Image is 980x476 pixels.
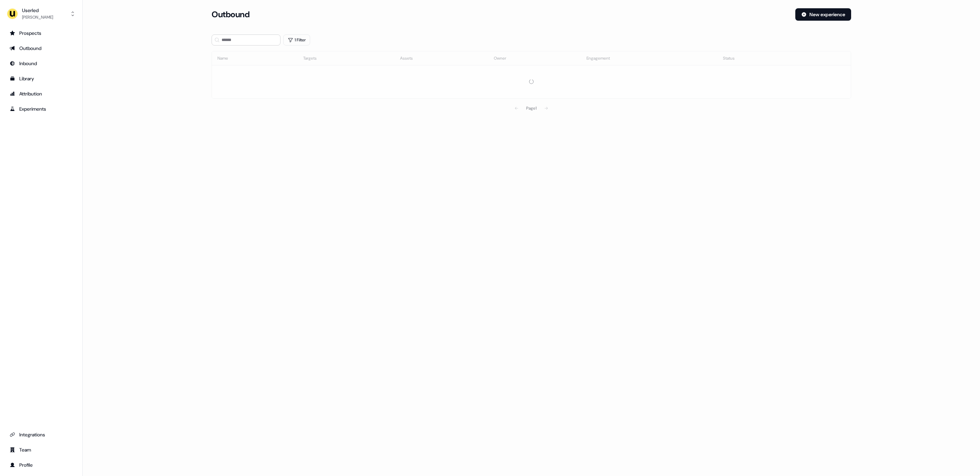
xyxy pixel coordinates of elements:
[283,34,310,45] button: 1 Filter
[6,43,77,54] a: Go to outbound experience
[795,8,851,21] button: New experience
[10,431,73,438] div: Integrations
[10,462,73,468] div: Profile
[6,6,77,22] button: Userled[PERSON_NAME]
[6,444,77,455] a: Go to team
[10,30,73,37] div: Prospects
[6,429,77,440] a: Go to integrations
[6,73,77,84] a: Go to templates
[22,7,53,14] div: Userled
[10,45,73,52] div: Outbound
[6,88,77,99] a: Go to attribution
[10,446,73,453] div: Team
[10,75,73,82] div: Library
[212,9,249,20] h3: Outbound
[10,90,73,97] div: Attribution
[10,105,73,112] div: Experiments
[10,60,73,67] div: Inbound
[6,28,77,39] a: Go to prospects
[22,14,53,21] div: [PERSON_NAME]
[6,459,77,470] a: Go to profile
[6,103,77,114] a: Go to experiments
[6,58,77,69] a: Go to Inbound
